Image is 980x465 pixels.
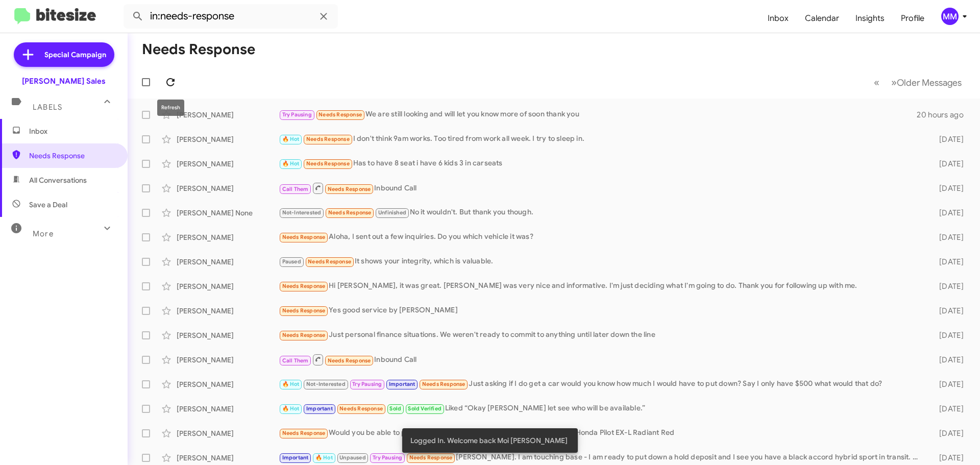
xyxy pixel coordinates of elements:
span: Try Pausing [352,381,382,387]
span: Not-Interested [306,381,346,387]
span: Needs Response [328,209,372,216]
span: Needs Response [29,151,116,161]
span: 🔥 Hot [282,136,300,142]
span: Needs Response [328,357,371,364]
a: Calendar [797,4,847,33]
span: More [33,229,54,238]
div: [PERSON_NAME] None [177,208,279,218]
div: [DATE] [923,379,972,389]
div: [DATE] [923,232,972,242]
div: [DATE] [923,453,972,463]
span: Important [282,454,309,461]
div: Would you be able to provide me with the Out the Door price of the 2025 Honda Pilot EX-L Radiant Red [279,427,923,439]
div: [PERSON_NAME] [177,110,279,120]
span: All Conversations [29,175,87,185]
a: Profile [893,4,933,33]
span: Needs Response [282,307,326,314]
div: [DATE] [923,134,972,144]
div: Liked “Okay [PERSON_NAME] let see who will be available.” [279,403,923,414]
div: [DATE] [923,428,972,438]
div: [PERSON_NAME] [177,428,279,438]
div: [PERSON_NAME] [177,355,279,365]
div: Inbound Call [279,353,923,366]
div: [PERSON_NAME] [177,257,279,267]
span: Needs Response [339,405,383,412]
div: Hi [PERSON_NAME], it was great. [PERSON_NAME] was very nice and informative. I'm just deciding wh... [279,280,923,292]
span: Call Them [282,357,309,364]
div: [DATE] [923,159,972,169]
div: I don't think 9am works. Too tired from work all week. I try to sleep in. [279,133,923,145]
div: [DATE] [923,257,972,267]
span: Labels [33,103,62,112]
span: Needs Response [282,430,326,436]
span: « [874,76,879,89]
span: Sold Verified [408,405,442,412]
a: Inbox [759,4,797,33]
div: [PERSON_NAME] [177,281,279,291]
span: Needs Response [318,111,362,118]
div: [PERSON_NAME] [177,404,279,414]
span: Needs Response [306,136,350,142]
span: Sold [389,405,401,412]
h1: Needs Response [142,41,255,58]
span: Unpaused [339,454,366,461]
span: Important [306,405,333,412]
button: Next [885,72,968,93]
span: 🔥 Hot [282,160,300,167]
span: Needs Response [282,283,326,289]
button: Previous [868,72,886,93]
span: Older Messages [897,77,962,88]
div: [PERSON_NAME] [177,232,279,242]
div: [DATE] [923,355,972,365]
div: [PERSON_NAME] [177,453,279,463]
div: [DATE] [923,281,972,291]
a: Special Campaign [14,42,114,67]
span: Needs Response [282,332,326,338]
div: Inbound Call [279,182,923,194]
div: Just asking if I do get a car would you know how much I would have to put down? Say I only have $... [279,378,923,390]
a: Insights [847,4,893,33]
span: Try Pausing [282,111,312,118]
span: Paused [282,258,301,265]
span: Needs Response [308,258,351,265]
div: [PERSON_NAME] [177,183,279,193]
div: Just personal finance situations. We weren't ready to commit to anything until later down the line [279,329,923,341]
div: [PERSON_NAME] [177,134,279,144]
span: Special Campaign [44,50,106,60]
div: [DATE] [923,208,972,218]
div: Has to have 8 seat i have 6 kids 3 in carseats [279,158,923,169]
div: [DATE] [923,330,972,340]
button: MM [933,8,969,25]
span: Unfinished [378,209,406,216]
span: Save a Deal [29,200,67,210]
div: 20 hours ago [917,110,972,120]
div: [PERSON_NAME] [177,306,279,316]
span: Call Them [282,186,309,192]
span: 🔥 Hot [282,405,300,412]
span: Logged In. Welcome back Moi [PERSON_NAME] [410,435,568,446]
span: Important [389,381,415,387]
div: [PERSON_NAME] [177,330,279,340]
span: Needs Response [306,160,350,167]
div: No it wouldn't. But thank you though. [279,207,923,218]
div: It shows your integrity, which is valuable. [279,256,923,267]
div: Yes good service by [PERSON_NAME] [279,305,923,316]
span: Needs Response [282,234,326,240]
span: 🔥 Hot [315,454,333,461]
div: [PERSON_NAME] [177,379,279,389]
span: 🔥 Hot [282,381,300,387]
input: Search [124,4,338,29]
nav: Page navigation example [868,72,968,93]
span: Try Pausing [373,454,402,461]
div: Aloha, I sent out a few inquiries. Do you which vehicle it was? [279,231,923,243]
span: Needs Response [422,381,465,387]
span: Not-Interested [282,209,322,216]
div: [PERSON_NAME] Sales [22,76,106,86]
div: [PERSON_NAME]. I am touching base - I am ready to put down a hold deposit and I see you have a bl... [279,452,923,463]
div: [PERSON_NAME] [177,159,279,169]
div: [DATE] [923,183,972,193]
